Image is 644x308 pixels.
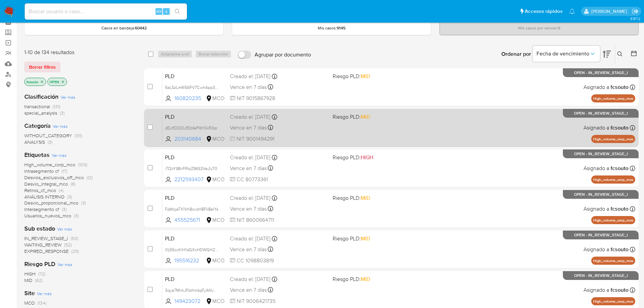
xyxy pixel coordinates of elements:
[630,16,641,21] span: 3.157.2
[591,8,629,15] p: felipe.cayon@mercadolibre.com
[525,8,563,15] span: Accesos rápidos
[170,7,184,16] button: search-icon
[25,7,187,16] input: Buscar usuario o caso...
[632,8,639,15] a: Salir
[569,8,575,14] a: Notificaciones
[165,8,167,15] span: s
[156,8,162,15] span: Alt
